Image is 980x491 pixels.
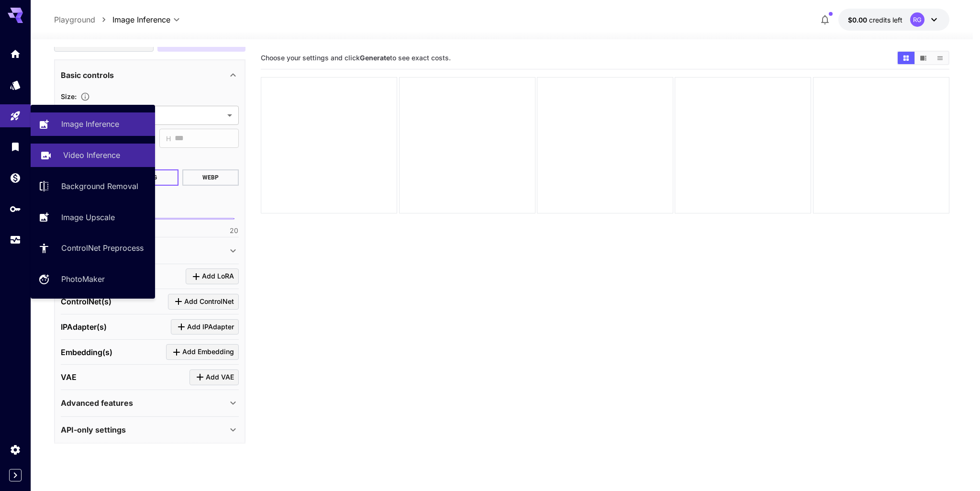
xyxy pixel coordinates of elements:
p: Background Removal [61,180,138,192]
span: credits left [869,16,902,24]
p: Image Inference [61,118,119,130]
p: Advanced features [61,397,133,409]
div: Usage [10,234,21,246]
button: WEBP [182,169,239,186]
p: Basic controls [61,69,114,81]
div: Library [10,141,21,153]
button: Expand sidebar [9,469,22,481]
div: Wallet [10,172,21,184]
p: Video Inference [63,149,120,161]
button: Click to add ControlNet [168,294,239,310]
button: Adjust the dimensions of the generated image by specifying its width and height in pixels, or sel... [77,92,94,101]
div: $0.00 [848,15,902,25]
nav: breadcrumb [54,14,112,25]
span: $0.00 [848,16,869,24]
p: Image Upscale [61,212,115,223]
a: PhotoMaker [31,268,155,291]
p: ControlNet(s) [61,296,111,307]
button: Show images in grid view [898,52,914,64]
button: Show images in video view [915,52,932,64]
div: RG [910,12,924,27]
div: Settings [10,444,21,456]
button: Click to add IPAdapter [171,319,239,335]
p: API-only settings [61,424,126,435]
div: Show images in grid viewShow images in video viewShow images in list view [897,51,949,65]
span: Add VAE [206,371,234,383]
p: ControlNet Preprocess [61,242,144,254]
b: Generate [360,54,390,62]
button: Show images in list view [932,52,948,64]
span: H [166,133,171,144]
a: Background Removal [31,175,155,198]
span: Image Inference [112,14,170,25]
p: Playground [54,14,95,25]
span: Add Embedding [182,346,234,358]
a: ControlNet Preprocess [31,236,155,260]
span: Size : [61,92,77,100]
div: Models [10,79,21,91]
span: Add ControlNet [184,296,234,308]
div: Home [10,48,21,60]
button: $0.00 [838,9,949,31]
p: PhotoMaker [61,273,105,285]
a: Video Inference [31,144,155,167]
button: Click to add LoRA [186,268,239,284]
a: Image Upscale [31,205,155,229]
a: Image Inference [31,112,155,136]
span: Add IPAdapter [187,321,234,333]
button: Click to add VAE [189,369,239,385]
div: Playground [10,107,21,119]
div: API Keys [10,203,21,215]
p: Embedding(s) [61,346,112,358]
span: Choose your settings and click to see exact costs. [261,54,451,62]
p: VAE [61,371,77,383]
span: 20 [230,226,238,235]
p: IPAdapter(s) [61,321,107,333]
span: Add LoRA [202,270,234,282]
button: Click to add Embedding [166,344,239,360]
